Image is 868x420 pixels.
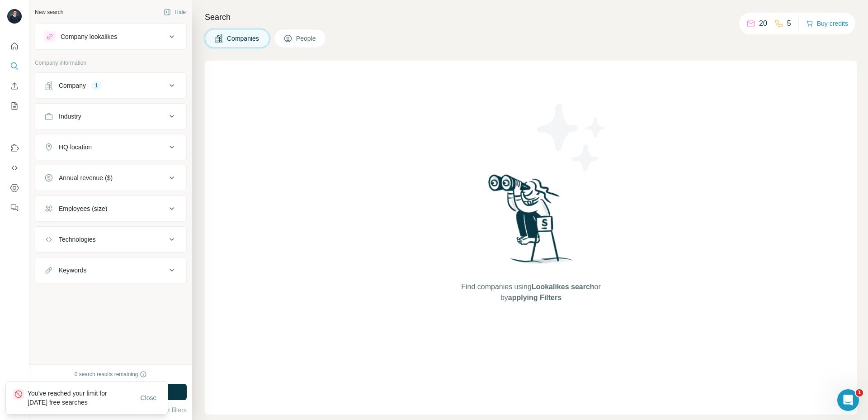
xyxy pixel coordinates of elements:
div: New search [35,8,63,16]
iframe: Intercom live chat [837,389,859,411]
button: Technologies [35,229,186,250]
span: Find companies using or by [458,282,603,303]
button: Industry [35,105,186,127]
p: 20 [759,18,767,29]
div: Keywords [59,266,86,275]
div: 1 [91,81,102,90]
img: Surfe Illustration - Woman searching with binoculars [484,172,578,273]
div: Annual revenue ($) [59,173,113,182]
button: Company1 [35,75,186,96]
div: Technologies [59,235,96,244]
button: Company lookalikes [35,26,186,48]
span: 1 [856,389,863,396]
div: HQ location [59,143,92,152]
img: Surfe Illustration - Stars [531,97,613,178]
span: Lookalikes search [532,283,594,291]
span: Close [141,393,157,402]
div: Company [59,81,86,90]
button: Employees (size) [35,198,186,220]
button: Hide [157,5,192,19]
span: People [296,34,317,43]
div: Employees (size) [59,204,107,213]
p: Company information [35,59,187,67]
div: Industry [59,112,81,121]
div: Company lookalikes [61,32,117,41]
button: Dashboard [7,180,22,196]
button: My lists [7,98,22,114]
button: Use Surfe API [7,160,22,176]
p: 5 [787,18,791,29]
button: Quick start [7,38,22,54]
button: Feedback [7,200,22,216]
button: Keywords [35,259,186,281]
span: applying Filters [508,294,561,301]
div: 0 search results remaining [75,370,147,378]
button: Enrich CSV [7,78,22,94]
button: HQ location [35,136,186,158]
button: Use Surfe on LinkedIn [7,140,22,156]
p: You've reached your limit for [DATE] free searches [28,389,129,407]
img: Avatar [7,9,22,24]
button: Buy credits [806,17,848,30]
h4: Search [205,11,857,24]
button: Search [7,58,22,74]
button: Annual revenue ($) [35,167,186,189]
button: Close [134,390,163,406]
span: Companies [227,34,260,43]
